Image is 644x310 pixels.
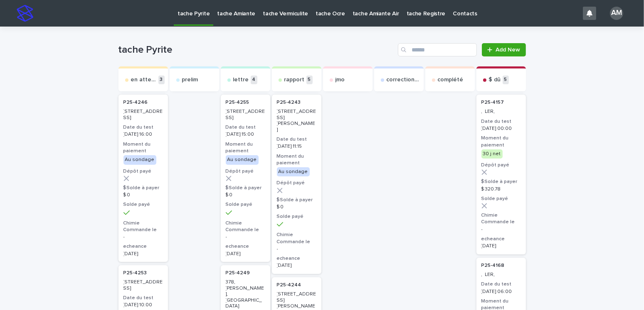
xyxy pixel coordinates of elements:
h3: Moment du paiement [481,135,521,148]
p: correction exp [387,76,420,83]
h3: $Solde à payer [226,185,265,191]
p: P25-4249 [226,270,250,276]
a: P25-4157 , LER,Date du test[DATE] 00:00Moment du paiement30 j netDépôt payé$Solde à payer$ 320.78... [476,95,526,254]
p: [STREET_ADDRESS] [226,109,265,121]
h3: Chimie Commande le [481,212,521,225]
p: rapport [284,76,305,83]
p: jmo [336,76,345,83]
span: Add New [496,47,521,53]
h3: Solde payé [123,201,163,208]
div: Au sondage [277,167,310,176]
div: Au sondage [123,155,156,164]
p: [DATE] [277,263,316,269]
h3: Moment du paiement [277,153,316,166]
a: P25-4243 [STREET_ADDRESS][PERSON_NAME]Date du test[DATE] 11:15Moment du paiementAu sondageDépôt p... [272,95,321,274]
h3: echeance [123,243,163,250]
p: [STREET_ADDRESS][PERSON_NAME] [277,109,316,133]
div: 30 j net [481,149,503,159]
h3: $Solde à payer [277,197,316,203]
h3: Chimie Commande le [226,220,265,233]
h3: echeance [481,236,521,242]
p: [DATE] 16:00 [123,132,163,137]
h3: Date du test [226,124,265,131]
h3: $Solde à payer [123,185,163,191]
p: P25-4244 [277,282,301,288]
p: P25-4157 [481,100,504,105]
h3: echeance [226,243,265,250]
p: 5 [503,76,509,84]
p: - [481,227,521,232]
h3: Solde payé [277,213,316,220]
h3: Dépôt payé [481,162,521,168]
p: P25-4243 [277,100,301,105]
p: $ 0 [123,192,163,198]
p: $ 320.78 [481,186,521,192]
p: [DATE] 00:00 [481,126,521,132]
p: - [226,234,265,240]
p: , LER, [481,272,521,278]
p: P25-4168 [481,263,505,269]
p: $ 0 [277,204,316,210]
p: [DATE] [123,251,163,257]
p: 4 [251,76,257,84]
h3: Solde payé [226,201,265,208]
p: [STREET_ADDRESS] [123,279,163,291]
p: complété [438,76,464,83]
h3: Date du test [481,118,521,125]
h1: tache Pyrite [118,44,395,56]
p: 3 [158,76,165,84]
img: stacker-logo-s-only.png [17,5,33,22]
div: AM [610,7,623,20]
p: P25-4246 [123,100,148,105]
h3: Chimie Commande le [123,220,163,233]
h3: Dépôt payé [277,180,316,186]
p: lettre [233,76,249,83]
p: $ dû [489,76,501,83]
p: [DATE] 10:00 [123,302,163,308]
p: [DATE] 15:00 [226,132,265,137]
p: - [277,246,316,252]
a: P25-4246 [STREET_ADDRESS]Date du test[DATE] 16:00Moment du paiementAu sondageDépôt payé$Solde à p... [118,95,168,262]
p: , LER, [481,109,521,115]
a: P25-4255 [STREET_ADDRESS]Date du test[DATE] 15:00Moment du paiementAu sondageDépôt payé$Solde à p... [221,95,270,262]
h3: Moment du paiement [123,141,163,154]
h3: Date du test [123,124,163,131]
p: $ 0 [226,192,265,198]
p: en attente [131,76,157,83]
p: [DATE] 06:00 [481,289,521,295]
h3: Dépôt payé [226,168,265,175]
h3: Moment du paiement [226,141,265,154]
h3: Solde payé [481,195,521,202]
p: 5 [306,76,313,84]
p: P25-4255 [226,100,249,105]
p: [DATE] 11:15 [277,144,316,149]
p: [STREET_ADDRESS] [123,109,163,121]
input: Search [398,43,477,56]
div: Au sondage [226,155,259,164]
p: P25-4253 [123,270,147,276]
h3: Chimie Commande le [277,232,316,245]
h3: Dépôt payé [123,168,163,175]
h3: echeance [277,255,316,262]
h3: Date du test [481,281,521,288]
h3: Date du test [277,136,316,143]
p: - [123,234,163,240]
p: [DATE] [226,251,265,257]
a: Add New [482,43,526,56]
h3: $Solde à payer [481,178,521,185]
h3: Date du test [123,295,163,301]
p: [DATE] [481,243,521,249]
p: prelim [182,76,198,83]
